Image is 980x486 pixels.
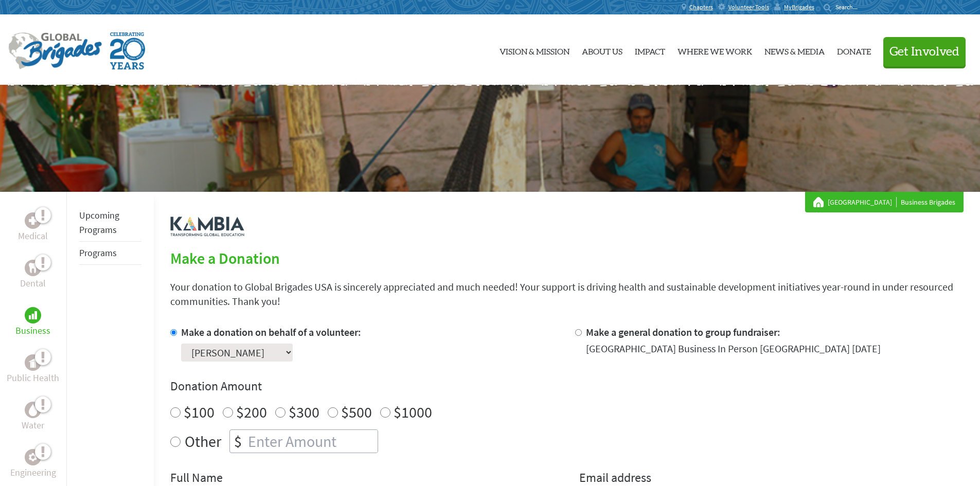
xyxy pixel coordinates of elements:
[185,429,221,453] label: Other
[10,449,56,480] a: EngineeringEngineering
[635,23,665,77] a: Impact
[586,341,881,356] div: [GEOGRAPHIC_DATA] Business In Person [GEOGRAPHIC_DATA] [DATE]
[8,32,102,69] img: Global Brigades Logo
[29,357,37,368] img: Public Health
[29,217,37,225] img: Medical
[837,23,871,77] a: Donate
[15,323,50,338] p: Business
[18,212,48,243] a: MedicalMedical
[79,209,119,236] a: Upcoming Programs
[784,3,814,11] span: MyBrigades
[7,371,59,385] p: Public Health
[20,276,46,291] p: Dental
[18,229,48,243] p: Medical
[79,247,117,259] a: Programs
[7,354,59,385] a: Public HealthPublic Health
[678,23,752,77] a: Where We Work
[813,197,955,207] div: Business Brigades
[79,204,141,242] li: Upcoming Programs
[828,197,897,207] a: [GEOGRAPHIC_DATA]
[582,23,622,77] a: About Us
[25,212,41,229] div: Medical
[10,465,56,480] p: Engineering
[230,430,246,453] div: $
[889,46,959,58] span: Get Involved
[170,378,964,394] h4: Donation Amount
[22,402,44,433] a: WaterWater
[500,23,569,77] a: Vision & Mission
[764,23,825,77] a: News & Media
[341,402,372,422] label: $500
[184,402,215,422] label: $100
[289,402,319,422] label: $300
[25,307,41,323] div: Business
[586,326,780,338] label: Make a general donation to group fundraiser:
[79,242,141,265] li: Programs
[394,402,432,422] label: $1000
[25,260,41,276] div: Dental
[246,430,378,453] input: Enter Amount
[689,3,713,11] span: Chapters
[22,418,44,433] p: Water
[728,3,769,11] span: Volunteer Tools
[25,354,41,371] div: Public Health
[110,32,145,69] img: Global Brigades Celebrating 20 Years
[883,37,966,66] button: Get Involved
[181,326,361,338] label: Make a donation on behalf of a volunteer:
[29,453,37,461] img: Engineering
[25,402,41,418] div: Water
[170,280,964,309] p: Your donation to Global Brigades USA is sincerely appreciated and much needed! Your support is dr...
[29,311,37,319] img: Business
[15,307,50,338] a: BusinessBusiness
[29,263,37,273] img: Dental
[170,249,964,267] h2: Make a Donation
[835,3,865,11] input: Search...
[170,217,244,237] img: logo-kambia.png
[25,449,41,465] div: Engineering
[236,402,267,422] label: $200
[20,260,46,291] a: DentalDental
[29,404,37,416] img: Water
